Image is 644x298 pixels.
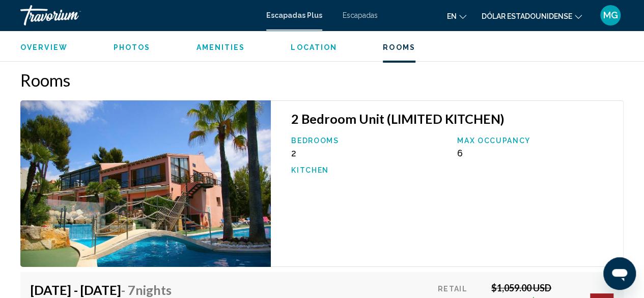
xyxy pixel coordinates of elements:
[291,43,337,51] span: Location
[482,12,572,20] font: Dólar estadounidense
[196,43,245,52] button: Amenities
[20,70,624,90] h2: Rooms
[383,43,415,52] button: Rooms
[482,9,582,23] button: Cambiar moneda
[31,282,172,297] h4: [DATE] - [DATE]
[447,12,457,20] font: en
[266,11,322,19] a: Escapadas Plus
[20,5,256,25] a: Travorium
[343,11,378,19] a: Escapadas
[457,148,463,158] span: 6
[603,257,636,290] iframe: Botón para iniciar la ventana de mensajería
[114,43,151,51] span: Photos
[114,43,151,52] button: Photos
[121,282,172,297] span: - 7
[457,137,613,145] p: Max Occupancy
[491,282,613,293] div: $1,059.00 USD
[291,166,447,174] p: Kitchen
[20,43,68,51] span: Overview
[291,43,337,52] button: Location
[291,148,296,158] span: 2
[20,100,271,267] img: ii_auc1.jpg
[20,43,68,52] button: Overview
[291,137,447,145] p: Bedrooms
[135,282,172,297] span: Nights
[383,43,415,51] span: Rooms
[196,43,245,51] span: Amenities
[291,111,613,126] h3: 2 Bedroom Unit (LIMITED KITCHEN)
[447,9,466,23] button: Cambiar idioma
[603,10,618,20] font: MG
[597,5,624,26] button: Menú de usuario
